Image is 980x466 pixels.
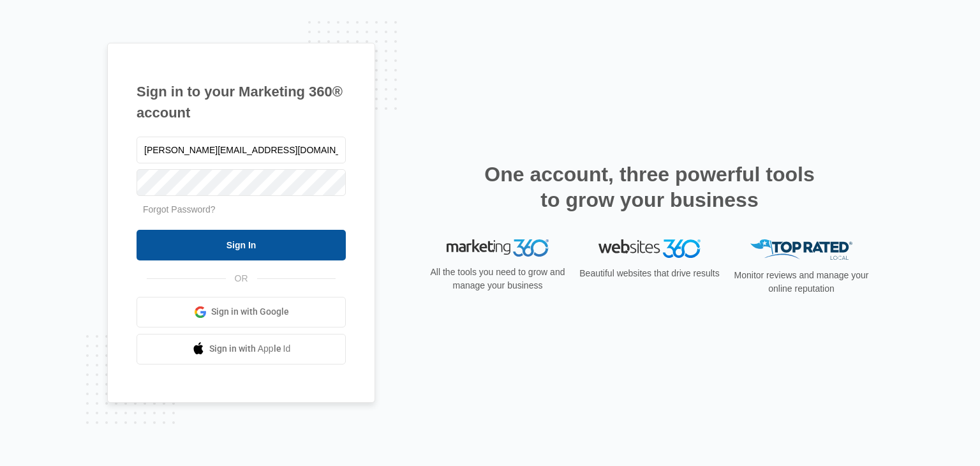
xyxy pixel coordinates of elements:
[209,342,291,356] span: Sign in with Apple Id
[137,230,346,260] input: Sign In
[137,334,346,365] a: Sign in with Apple Id
[730,269,873,296] p: Monitor reviews and manage your online reputation
[211,305,289,319] span: Sign in with Google
[137,297,346,327] a: Sign in with Google
[143,204,216,214] a: Forgot Password?
[480,162,819,213] h2: One account, three powerful tools to grow your business
[137,137,346,163] input: Email
[578,267,721,280] p: Beautiful websites that drive results
[447,239,549,257] img: Marketing 360
[226,272,257,285] span: OR
[598,239,701,258] img: Websites 360
[137,81,346,123] h1: Sign in to your Marketing 360® account
[426,266,569,292] p: All the tools you need to grow and manage your business
[750,239,852,260] img: Top Rated Local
